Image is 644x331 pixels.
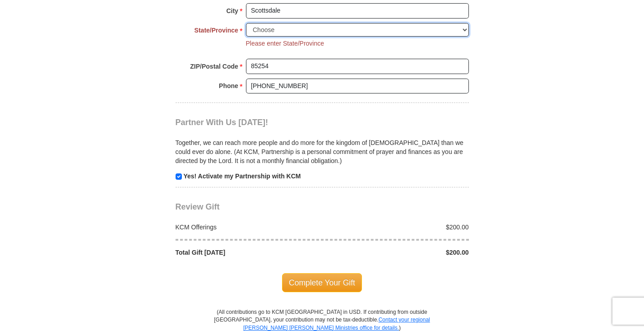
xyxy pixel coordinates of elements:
p: Together, we can reach more people and do more for the kingdom of [DEMOGRAPHIC_DATA] than we coul... [176,138,469,165]
strong: ZIP/Postal Code [190,60,238,73]
strong: City [226,5,238,17]
div: $200.00 [322,248,474,257]
div: Total Gift [DATE] [171,248,322,257]
li: Please enter State/Province [246,39,324,48]
strong: Phone [219,79,238,92]
span: Partner With Us [DATE]! [176,118,269,127]
div: KCM Offerings [171,223,322,232]
strong: State/Province [195,24,238,37]
div: $200.00 [322,223,474,232]
span: Complete Your Gift [282,273,362,292]
span: Review Gift [176,202,220,211]
strong: Yes! Activate my Partnership with KCM [183,172,301,180]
